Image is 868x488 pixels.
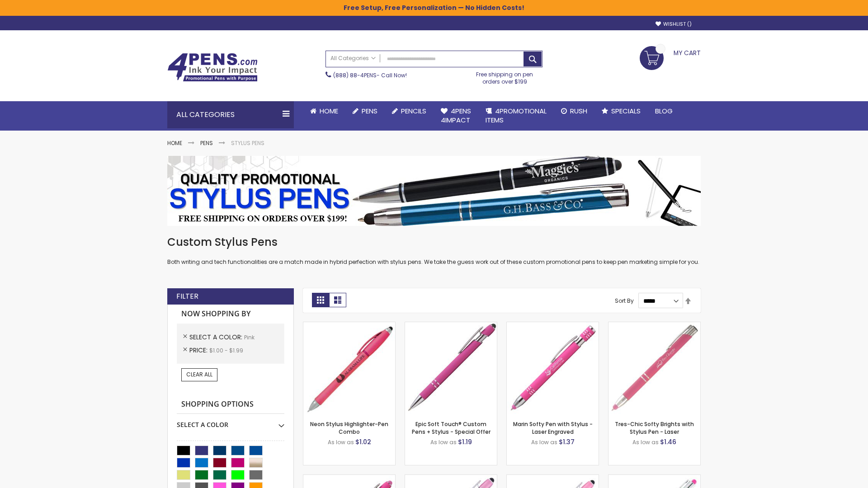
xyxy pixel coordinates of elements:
[478,101,554,131] a: 4PROMOTIONALITEMS
[632,438,659,446] span: As low as
[405,322,497,414] img: 4P-MS8B-Pink
[328,438,354,446] span: As low as
[507,474,599,482] a: Ellipse Stylus Pen - ColorJet-Pink
[441,106,471,125] span: 4Pens 4impact
[345,101,385,121] a: Pens
[167,53,258,82] img: 4Pens Custom Pens and Promotional Products
[486,106,547,125] span: 4PROMOTIONAL ITEMS
[209,347,243,354] span: $1.00 - $1.99
[312,293,329,307] strong: Grid
[609,474,700,482] a: Tres-Chic Softy with Stylus Top Pen - ColorJet-Pink
[458,437,472,446] span: $1.19
[189,333,244,342] span: Select A Color
[660,437,676,446] span: $1.46
[330,55,376,62] span: All Categories
[244,333,255,341] span: Pink
[401,106,426,116] span: Pencils
[467,67,543,85] div: Free shipping on pen orders over $199
[405,474,497,482] a: Ellipse Stylus Pen - LaserMax-Pink
[412,420,491,435] a: Epic Soft Touch® Custom Pens + Stylus - Special Offer
[167,139,182,147] a: Home
[177,395,284,414] strong: Shopping Options
[609,322,700,414] img: Tres-Chic Softy Brights with Stylus Pen - Laser-Pink
[655,106,673,116] span: Blog
[611,106,641,116] span: Specials
[554,101,594,121] a: Rush
[167,156,701,226] img: Stylus Pens
[189,346,209,355] span: Price
[609,322,700,329] a: Tres-Chic Softy Brights with Stylus Pen - Laser-Pink
[507,322,599,414] img: Marin Softy Pen with Stylus - Laser Engraved-Pink
[303,474,395,482] a: Ellipse Softy Brights with Stylus Pen - Laser-Pink
[430,438,457,446] span: As low as
[186,371,212,378] span: Clear All
[362,106,377,116] span: Pens
[385,101,434,121] a: Pencils
[333,71,407,79] span: - Call Now!
[559,437,575,446] span: $1.37
[648,101,680,121] a: Blog
[176,291,198,301] strong: Filter
[615,420,694,435] a: Tres-Chic Softy Brights with Stylus Pen - Laser
[310,420,388,435] a: Neon Stylus Highlighter-Pen Combo
[405,322,497,329] a: 4P-MS8B-Pink
[507,322,599,329] a: Marin Softy Pen with Stylus - Laser Engraved-Pink
[200,139,213,147] a: Pens
[594,101,648,121] a: Specials
[303,322,395,329] a: Neon Stylus Highlighter-Pen Combo-Pink
[167,235,701,249] h1: Custom Stylus Pens
[656,21,692,28] a: Wishlist
[434,101,478,131] a: 4Pens4impact
[177,305,284,324] strong: Now Shopping by
[333,71,377,79] a: (888) 88-4PENS
[303,322,395,414] img: Neon Stylus Highlighter-Pen Combo-Pink
[231,139,264,147] strong: Stylus Pens
[326,51,380,66] a: All Categories
[513,420,593,435] a: Marin Softy Pen with Stylus - Laser Engraved
[320,106,338,116] span: Home
[531,438,557,446] span: As low as
[167,235,701,266] div: Both writing and tech functionalities are a match made in hybrid perfection with stylus pens. We ...
[355,437,371,446] span: $1.02
[167,101,294,128] div: All Categories
[615,297,634,305] label: Sort By
[303,101,345,121] a: Home
[181,368,217,381] a: Clear All
[570,106,587,116] span: Rush
[177,414,284,429] div: Select A Color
